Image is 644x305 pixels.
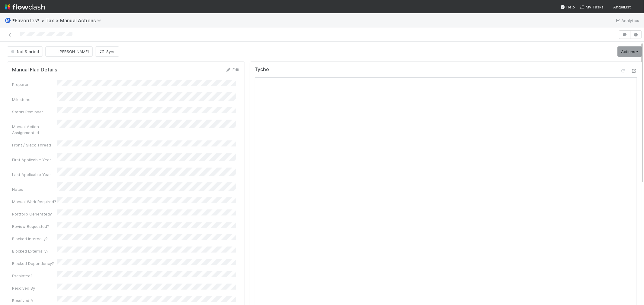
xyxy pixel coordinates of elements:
[12,273,57,279] div: Escalated?
[226,67,240,72] a: Edit
[615,17,639,24] a: Analytics
[58,49,89,54] span: [PERSON_NAME]
[12,157,57,163] div: First Applicable Year
[12,186,57,192] div: Notes
[613,5,631,9] span: AngelList
[12,285,57,291] div: Resolved By
[12,236,57,242] div: Blocked Internally?
[12,199,57,205] div: Manual Work Required?
[12,96,57,102] div: Milestone
[255,67,269,73] h5: Tyche
[12,260,57,266] div: Blocked Dependency?
[12,81,57,87] div: Preparer
[12,124,57,136] div: Manual Action Assignment Id
[580,5,604,9] span: My Tasks
[12,67,57,73] h5: Manual Flag Details
[580,4,604,10] a: My Tasks
[560,4,575,10] div: Help
[12,248,57,254] div: Blocked Externally?
[5,2,45,12] img: logo-inverted-e16ddd16eac7371096b0.svg
[50,49,56,55] img: avatar_66854b90-094e-431f-b713-6ac88429a2b8.png
[12,171,57,178] div: Last Applicable Year
[12,297,57,303] div: Resolved At
[12,17,104,24] span: *Favorites* > Tax > Manual Actions
[12,223,57,229] div: Review Requested?
[12,211,57,217] div: Portfolio Generated?
[617,46,642,57] a: Actions
[95,46,119,57] button: Sync
[5,18,11,23] span: Ⓜ️
[12,109,57,115] div: Status Reminder
[633,4,639,10] img: avatar_de77a991-7322-4664-a63d-98ba485ee9e0.png
[45,46,93,57] button: [PERSON_NAME]
[12,142,57,148] div: Front / Slack Thread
